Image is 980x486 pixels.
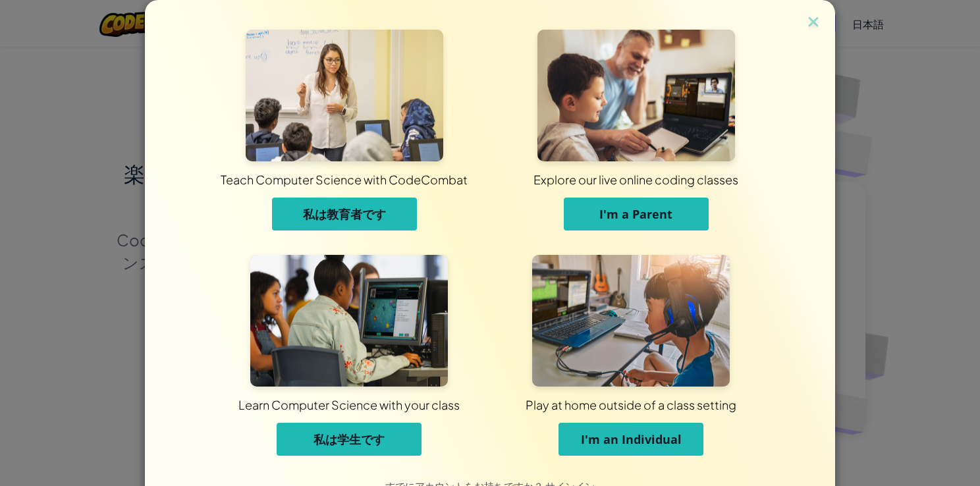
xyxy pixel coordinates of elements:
[558,423,703,456] button: I'm an Individual
[564,198,709,230] button: I'm a Parent
[313,431,385,447] span: 私は学生です
[272,198,417,230] button: 私は教育者です
[250,255,448,387] img: For Students
[303,206,386,222] span: 私は教育者です
[246,30,443,161] img: For Educators
[581,431,682,447] span: I'm an Individual
[297,171,975,188] div: Explore our live online coding classes
[277,423,422,456] button: 私は学生です
[307,396,955,413] div: Play at home outside of a class setting
[537,30,735,161] img: For Parents
[532,255,730,387] img: For Individuals
[805,13,822,33] img: close icon
[599,206,672,222] span: I'm a Parent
